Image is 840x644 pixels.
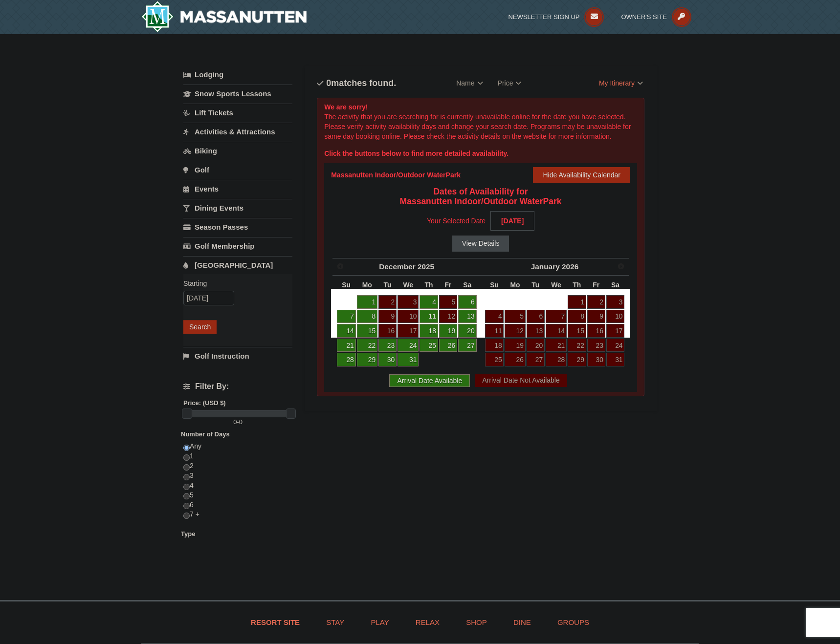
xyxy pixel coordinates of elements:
[337,310,356,323] a: 7
[606,339,625,352] a: 24
[505,339,525,352] a: 19
[378,324,397,338] a: 16
[183,382,292,391] h4: Filter By:
[183,85,292,103] a: Snow Sports Lessons
[425,281,433,289] span: Thursday
[551,281,561,289] span: Wednesday
[337,324,356,338] a: 14
[501,611,543,633] a: Dine
[531,262,560,271] span: January
[403,611,452,633] a: Relax
[183,218,292,236] a: Season Passes
[439,295,457,309] a: 5
[357,310,377,323] a: 8
[546,339,567,352] a: 21
[490,281,499,289] span: Sunday
[587,353,605,366] a: 30
[331,170,461,180] div: Massanutten Indoor/Outdoor WaterPark
[317,98,644,396] div: The activity that you are searching for is currently unavailable online for the date you have sel...
[183,180,292,198] a: Events
[183,399,226,407] strong: Price: (USD $)
[378,295,397,309] a: 2
[606,310,625,323] a: 10
[485,353,504,366] a: 25
[183,347,292,365] a: Golf Instruction
[617,262,625,270] span: Next
[531,281,539,289] span: Tuesday
[449,73,490,93] a: Name
[378,353,397,366] a: 30
[183,237,292,255] a: Golf Membership
[420,295,438,309] a: 4
[357,339,377,352] a: 22
[454,611,499,633] a: Shop
[398,339,419,352] a: 24
[331,187,630,206] h4: Dates of Availability for Massanutten Indoor/Outdoor WaterPark
[326,78,331,88] span: 0
[183,320,217,334] button: Search
[458,339,477,352] a: 27
[485,324,504,338] a: 11
[562,262,578,271] span: 2026
[314,611,356,633] a: Stay
[398,324,419,338] a: 17
[337,353,356,366] a: 28
[427,214,486,228] span: Your Selected Date
[389,374,470,387] div: Arrival Date Available
[505,324,525,338] a: 12
[398,353,419,366] a: 31
[398,295,419,309] a: 3
[614,259,628,273] a: Next
[606,295,625,309] a: 3
[357,295,377,309] a: 1
[398,310,419,323] a: 10
[337,339,356,352] a: 21
[362,281,372,289] span: Monday
[452,236,509,251] button: View Details
[490,211,534,231] strong: [DATE]
[342,281,351,289] span: Sunday
[239,418,243,426] span: 0
[444,281,451,289] span: Friday
[568,295,586,309] a: 1
[324,149,637,158] div: Click the buttons below to find more detailed availability.
[583,76,649,90] a: My Itinerary
[336,262,344,270] span: Prev
[378,310,397,323] a: 9
[490,73,529,93] a: Price
[510,281,520,289] span: Monday
[527,353,545,366] a: 27
[439,339,457,352] a: 26
[546,310,567,323] a: 7
[183,142,292,160] a: Biking
[183,279,285,288] label: Starting
[606,324,625,338] a: 17
[587,295,605,309] a: 2
[458,295,477,309] a: 6
[568,324,586,338] a: 15
[508,13,580,21] span: Newsletter Sign Up
[587,339,605,352] a: 23
[358,611,401,633] a: Play
[183,417,292,427] label: -
[181,530,195,537] strong: Type
[545,611,601,633] a: Groups
[505,310,525,323] a: 5
[183,123,292,141] a: Activities & Attractions
[183,442,292,529] div: Any 1 2 3 4 5 6 7 +
[505,353,525,366] a: 26
[439,310,457,323] a: 12
[546,324,567,338] a: 14
[485,310,504,323] a: 4
[485,339,504,352] a: 18
[233,418,237,426] span: 0
[403,281,413,289] span: Wednesday
[527,339,545,352] a: 20
[317,78,396,88] h4: matches found.
[141,1,307,32] a: Massanutten Resort
[183,104,292,122] a: Lift Tickets
[420,324,438,338] a: 18
[239,611,312,633] a: Resort Site
[527,324,545,338] a: 13
[357,324,377,338] a: 15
